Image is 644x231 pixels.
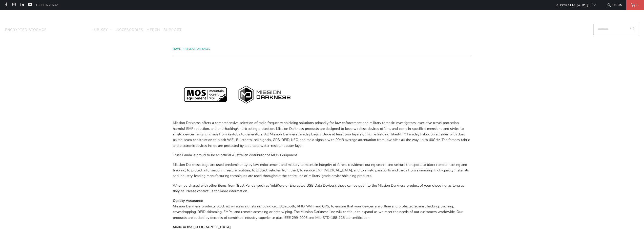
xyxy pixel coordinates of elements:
[92,27,108,32] span: YubiKey
[116,27,143,32] span: Accessories
[50,27,89,32] span: Mission Darkness
[606,2,622,8] a: Login
[593,24,639,35] input: Search...
[173,162,471,179] p: Mission Darkness bags are used predominantly by law enforcement and military to maintain integrit...
[147,24,160,36] a: Merch
[147,27,160,32] span: Merch
[173,198,203,203] strong: Quality Assurance
[626,24,639,35] button: Search
[50,24,89,36] a: Mission Darkness
[173,183,471,194] p: When purchased with other items from Trust Panda (such as YubiKeys or Encrypted USB Data Devices)...
[185,47,210,51] a: Mission Darkness
[306,137,440,142] span: radio signals with 90dB average attenuation from low MHz all the way up to 40GHz
[116,24,143,36] a: Accessories
[173,120,471,149] p: Mission Darkness offers a comprehensive selection of radio frequency shielding solutions primaril...
[296,13,348,23] img: Trust Panda Australia
[36,2,58,8] a: 1300 072 632
[92,24,113,36] summary: YubiKey
[5,24,182,36] nav: Translation missing: en.navigation.header.main_nav
[4,3,8,7] a: Trust Panda Australia on Facebook
[163,27,182,32] span: Support
[173,47,181,51] a: Home
[5,24,47,36] a: Encrypted Storage
[5,27,47,32] span: Encrypted Storage
[173,47,181,51] span: Home
[173,225,231,229] strong: Made in the [GEOGRAPHIC_DATA]
[173,198,471,221] p: Mission Darkness products block all wireless signals including cell, Bluetooth, RFID, WiFi, and G...
[20,3,24,7] a: Trust Panda Australia on LinkedIn
[183,47,183,51] span: /
[163,24,182,36] a: Support
[12,3,16,7] a: Trust Panda Australia on Instagram
[173,152,471,158] p: Trust Panda is proud to be an official Australian distributor of MOS Equipment.
[28,3,32,7] a: Trust Panda Australia on YouTube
